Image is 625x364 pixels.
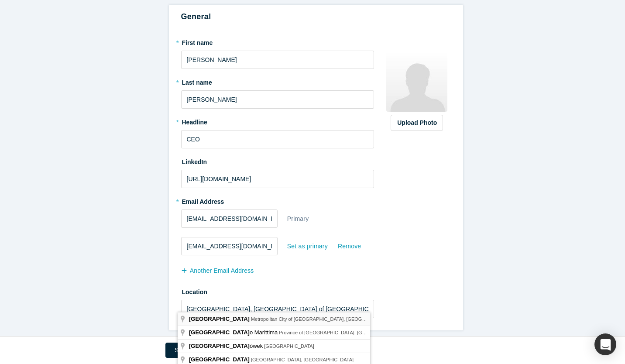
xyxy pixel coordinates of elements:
[181,194,224,206] label: Email Address
[264,343,314,349] span: [GEOGRAPHIC_DATA]
[181,35,374,48] label: First name
[189,356,250,363] span: [GEOGRAPHIC_DATA]
[181,300,374,318] input: Enter a location
[251,357,354,362] span: [GEOGRAPHIC_DATA], [GEOGRAPHIC_DATA]
[181,130,374,148] input: Partner, CEO
[189,343,250,349] span: [GEOGRAPHIC_DATA]
[189,343,264,349] span: ówek
[189,329,250,336] span: [GEOGRAPHIC_DATA]
[279,330,407,335] span: Province of [GEOGRAPHIC_DATA], [GEOGRAPHIC_DATA]
[287,239,328,254] div: Set as primary
[181,115,374,127] label: Headline
[181,11,451,23] h3: General
[181,75,374,87] label: Last name
[181,285,374,297] label: Location
[165,343,230,358] button: Save & Continue
[251,316,396,322] span: Metropolitan City of [GEOGRAPHIC_DATA], [GEOGRAPHIC_DATA]
[189,329,279,336] span: o Marittima
[189,316,250,322] span: [GEOGRAPHIC_DATA]
[287,211,309,227] div: Primary
[181,263,263,278] button: another Email Address
[397,118,436,127] div: Upload Photo
[181,155,207,167] label: LinkedIn
[337,239,361,254] div: Remove
[386,51,447,112] img: Profile user default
